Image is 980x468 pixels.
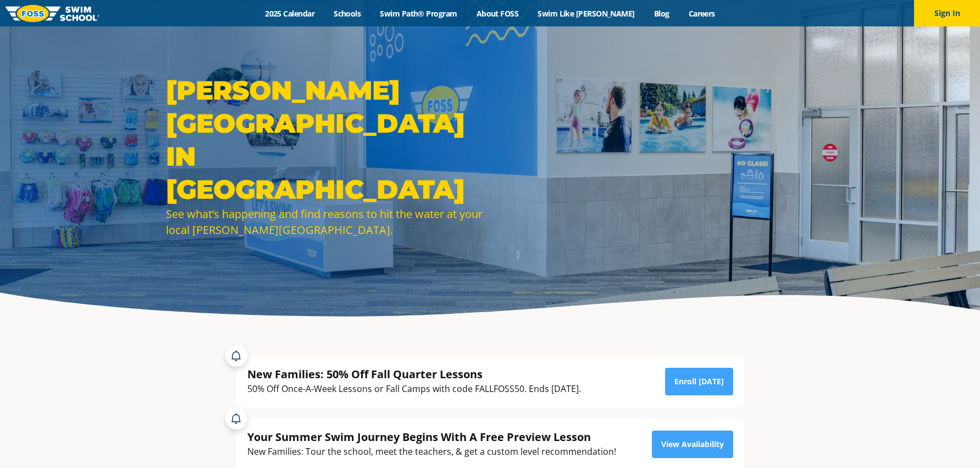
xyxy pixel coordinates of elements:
a: Schools [324,8,370,19]
div: 50% Off Once-A-Week Lessons or Fall Camps with code FALLFOSS50. Ends [DATE]. [247,382,581,396]
a: View Availability [652,431,733,458]
img: FOSS Swim School Logo [5,5,99,22]
a: Swim Like [PERSON_NAME] [528,8,645,19]
a: Swim Path® Program [370,8,467,19]
h1: [PERSON_NAME][GEOGRAPHIC_DATA] in [GEOGRAPHIC_DATA] [166,74,485,206]
a: Enroll [DATE] [665,368,733,395]
div: Your Summer Swim Journey Begins With A Free Preview Lesson [247,429,616,444]
a: Blog [644,8,679,19]
a: Careers [679,8,724,19]
div: New Families: Tour the school, meet the teachers, & get a custom level recommendation! [247,444,616,459]
div: See what’s happening and find reasons to hit the water at your local [PERSON_NAME][GEOGRAPHIC_DATA]. [166,206,485,238]
div: New Families: 50% Off Fall Quarter Lessons [247,367,581,382]
a: About FOSS [467,8,528,19]
a: 2025 Calendar [256,8,324,19]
